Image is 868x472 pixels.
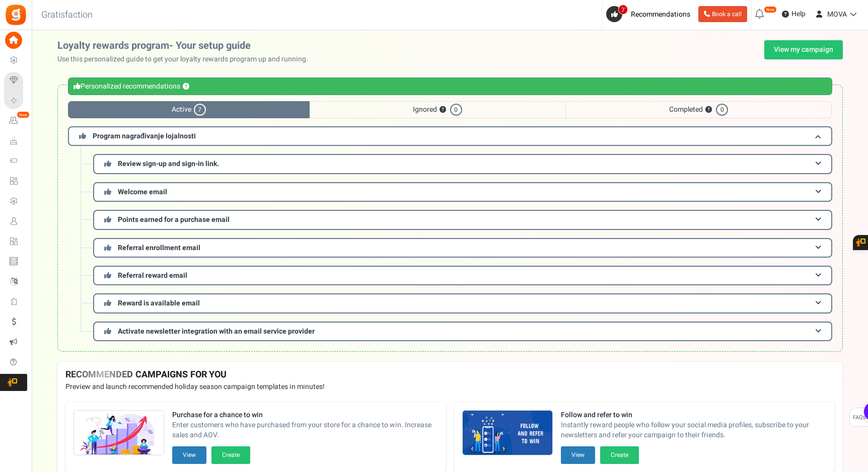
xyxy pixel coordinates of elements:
a: Help [778,6,810,22]
span: Recommendations [631,9,690,20]
button: Create [600,446,639,464]
a: Book a call [698,6,747,22]
button: Create [211,446,250,464]
a: 7 Recommendations [606,6,694,22]
span: Points earned for a purchase email [118,214,230,225]
strong: Follow and refer to win [561,410,827,420]
button: ? [705,107,712,113]
p: Preview and launch recommended holiday season campaign templates in minutes! [65,382,835,392]
p: Use this personalized guide to get your loyalty rewards program up and running. [57,54,316,64]
span: Program nagrađivanje lojalnosti [93,131,196,141]
div: Personalized recommendations [68,77,832,95]
img: Recommended Campaigns [74,411,164,456]
em: New [764,6,777,13]
strong: Purchase for a chance to win [172,410,438,420]
span: Welcome email [118,187,167,197]
span: Completed [565,101,832,118]
button: ? [440,107,446,113]
span: 0 [716,104,728,116]
span: Ignored [310,101,565,118]
img: Gratisfaction [5,4,27,26]
span: Enter customers who have purchased from your store for a chance to win. Increase sales and AOV. [172,420,438,440]
span: Referral enrollment email [118,243,200,253]
span: Help [789,9,806,19]
span: MOVA [827,9,847,20]
span: 0 [450,104,462,116]
em: New [17,111,30,118]
span: 7 [618,5,628,15]
button: ? [183,84,189,90]
img: Recommended Campaigns [463,411,552,456]
span: Reward is available email [118,298,200,308]
h3: Gratisfaction [30,5,104,25]
span: Activate newsletter integration with an email service provider [118,326,315,337]
h2: Loyalty rewards program- Your setup guide [57,40,316,51]
span: Review sign-up and sign-in link. [118,159,219,169]
a: View my campaign [764,40,843,59]
span: Instantly reward people who follow your social media profiles, subscribe to your newsletters and ... [561,420,827,440]
span: Active [68,101,310,118]
span: 7 [194,104,206,116]
button: View [561,446,595,464]
a: New [4,112,27,129]
span: Referral reward email [118,270,187,281]
h4: RECOMMENDED CAMPAIGNS FOR YOU [65,370,835,380]
button: View [172,446,206,464]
